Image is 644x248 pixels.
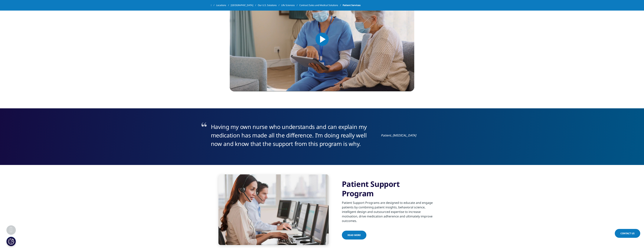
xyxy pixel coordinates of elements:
[620,232,635,235] span: Contact Us
[218,174,329,245] img: businesswoman working on computer
[342,179,433,198] h3: Patient Support Program
[342,198,433,223] div: Patient Support Programs are designed to educate and engage patients by combining patient insight...
[6,237,16,246] button: Cookies Settings
[315,33,329,46] button: Play Video
[216,2,231,9] a: Locations
[343,2,361,9] span: Patient Services
[201,122,208,127] img: quotes.png
[231,2,258,9] a: [GEOGRAPHIC_DATA]
[211,122,371,148] div: Having my own nurse who understands and can explain my medication has made all the difference. I’...
[615,229,640,238] a: Contact Us
[299,2,343,9] a: Contract Sales and Medical Solutions
[342,231,366,240] a: Read More
[348,233,361,237] span: Read More
[258,2,281,9] a: Our U.S. Solutions
[281,2,299,9] a: Life Sciences
[381,133,433,138] div: Patient, [MEDICAL_DATA]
